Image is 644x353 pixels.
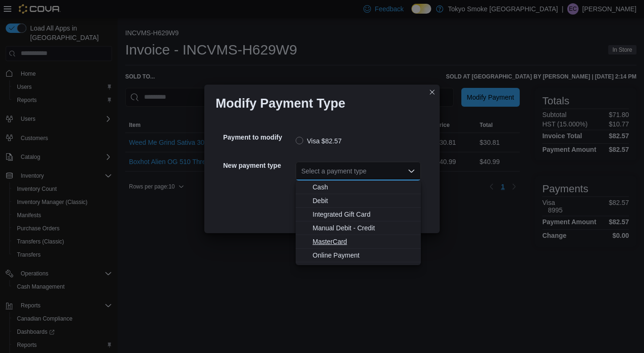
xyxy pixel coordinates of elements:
[296,180,421,262] div: Choose from the following options
[223,156,294,175] h5: New payment type
[296,235,421,249] button: MasterCard
[296,249,421,262] button: Online Payment
[313,223,415,233] span: Manual Debit - Credit
[313,182,415,192] span: Cash
[296,208,421,221] button: Integrated Gift Card
[313,237,415,246] span: MasterCard
[223,128,294,147] h5: Payment to modify
[301,165,302,177] input: Accessible screen reader label
[427,86,438,98] button: Closes this modal window
[296,194,421,208] button: Debit
[296,180,421,194] button: Cash
[313,251,415,260] span: Online Payment
[216,96,346,111] h1: Modify Payment Type
[313,196,415,205] span: Debit
[296,221,421,235] button: Manual Debit - Credit
[313,210,415,219] span: Integrated Gift Card
[296,135,342,147] label: Visa $82.57
[408,167,415,175] button: Close list of options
